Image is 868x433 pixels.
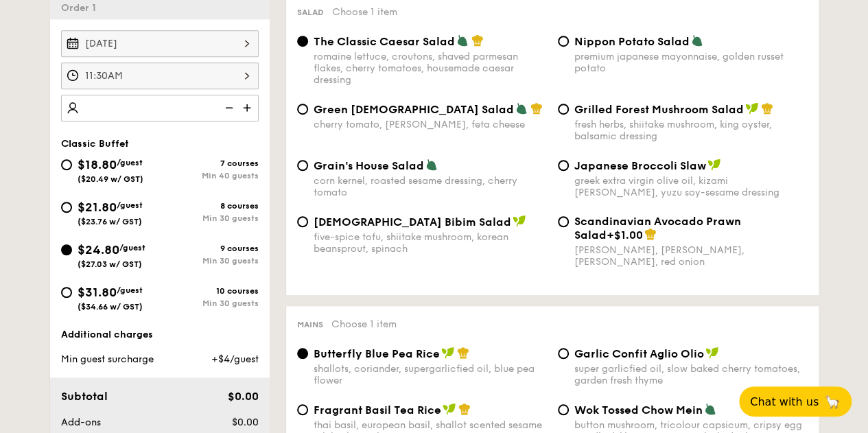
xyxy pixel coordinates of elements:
[704,403,716,415] img: icon-vegetarian.fe4039eb.svg
[297,348,308,359] input: Butterfly Blue Pea Riceshallots, coriander, supergarlicfied oil, blue pea flower
[117,285,143,295] span: /guest
[471,34,484,47] img: icon-chef-hat.a58ddaea.svg
[61,353,154,365] span: Min guest surcharge
[117,200,143,210] span: /guest
[78,217,142,226] span: ($23.76 w/ GST)
[644,228,657,240] img: icon-chef-hat.a58ddaea.svg
[574,35,690,48] span: Nippon Potato Salad
[78,259,142,269] span: ($27.03 w/ GST)
[574,403,703,417] span: Wok Tossed Chow Mein
[117,158,143,167] span: /guest
[61,328,259,342] div: Additional charges
[558,404,569,415] input: Wok Tossed Chow Meinbutton mushroom, tricolour capsicum, cripsy egg noodle, kikkoman, super garli...
[78,174,143,184] span: ($20.49 w/ GST)
[824,394,841,410] span: 🦙
[297,160,308,171] input: Grain's House Saladcorn kernel, roasted sesame dressing, cherry tomato
[218,95,238,121] img: icon-reduce.1d2dbef1.svg
[574,215,741,242] span: Scandinavian Avocado Prawn Salad
[297,104,308,115] input: Green [DEMOGRAPHIC_DATA] Saladcherry tomato, [PERSON_NAME], feta cheese
[314,175,547,198] div: corn kernel, roasted sesame dressing, cherry tomato
[458,403,471,415] img: icon-chef-hat.a58ddaea.svg
[78,302,143,312] span: ($34.66 w/ GST)
[61,287,72,298] input: $31.80/guest($34.66 w/ GST)10 coursesMin 30 guests
[739,386,852,417] button: Chat with us🦙
[761,102,773,115] img: icon-chef-hat.a58ddaea.svg
[443,403,456,415] img: icon-vegan.f8ff3823.svg
[558,36,569,47] input: Nippon Potato Saladpremium japanese mayonnaise, golden russet potato
[745,102,759,115] img: icon-vegan.f8ff3823.svg
[574,51,808,74] div: premium japanese mayonnaise, golden russet potato
[314,119,547,130] div: cherry tomato, [PERSON_NAME], feta cheese
[61,62,259,89] input: Event time
[558,160,569,171] input: Japanese Broccoli Slawgreek extra virgin olive oil, kizami [PERSON_NAME], yuzu soy-sesame dressing
[530,102,543,115] img: icon-chef-hat.a58ddaea.svg
[513,215,526,227] img: icon-vegan.f8ff3823.svg
[61,138,129,150] span: Classic Buffet
[160,201,259,211] div: 8 courses
[297,404,308,415] input: Fragrant Basil Tea Ricethai basil, european basil, shallot scented sesame oil, barley multigrain ...
[61,244,72,255] input: $24.80/guest($27.03 w/ GST)9 coursesMin 30 guests
[297,36,308,47] input: The Classic Caesar Saladromaine lettuce, croutons, shaved parmesan flakes, cherry tomatoes, house...
[425,159,438,171] img: icon-vegetarian.fe4039eb.svg
[297,216,308,227] input: [DEMOGRAPHIC_DATA] Bibim Saladfive-spice tofu, shiitake mushroom, korean beansprout, spinach
[78,157,117,172] span: $18.80
[574,363,808,386] div: super garlicfied oil, slow baked cherry tomatoes, garden fresh thyme
[314,347,440,360] span: Butterfly Blue Pea Rice
[705,347,719,359] img: icon-vegan.f8ff3823.svg
[119,243,145,253] span: /guest
[160,159,259,168] div: 7 courses
[160,244,259,253] div: 9 courses
[607,229,643,242] span: +$1.00
[574,347,704,360] span: Garlic Confit Aglio Olio
[160,213,259,223] div: Min 30 guests
[314,159,424,172] span: Grain's House Salad
[314,215,511,229] span: [DEMOGRAPHIC_DATA] Bibim Salad
[558,348,569,359] input: Garlic Confit Aglio Oliosuper garlicfied oil, slow baked cherry tomatoes, garden fresh thyme
[160,286,259,296] div: 10 courses
[457,347,469,359] img: icon-chef-hat.a58ddaea.svg
[574,103,744,116] span: Grilled Forest Mushroom Salad
[558,216,569,227] input: Scandinavian Avocado Prawn Salad+$1.00[PERSON_NAME], [PERSON_NAME], [PERSON_NAME], red onion
[61,2,102,14] span: Order 1
[332,6,397,18] span: Choose 1 item
[456,34,469,47] img: icon-vegetarian.fe4039eb.svg
[750,395,819,408] span: Chat with us
[78,242,119,257] span: $24.80
[691,34,703,47] img: icon-vegetarian.fe4039eb.svg
[441,347,455,359] img: icon-vegan.f8ff3823.svg
[211,353,258,365] span: +$4/guest
[314,103,514,116] span: Green [DEMOGRAPHIC_DATA] Salad
[61,159,72,170] input: $18.80/guest($20.49 w/ GST)7 coursesMin 40 guests
[707,159,721,171] img: icon-vegan.f8ff3823.svg
[314,35,455,48] span: The Classic Caesar Salad
[61,417,101,428] span: Add-ons
[227,390,258,403] span: $0.00
[61,30,259,57] input: Event date
[297,320,323,329] span: Mains
[314,363,547,386] div: shallots, coriander, supergarlicfied oil, blue pea flower
[160,299,259,308] div: Min 30 guests
[331,318,397,330] span: Choose 1 item
[160,256,259,266] div: Min 30 guests
[61,202,72,213] input: $21.80/guest($23.76 w/ GST)8 coursesMin 30 guests
[574,119,808,142] div: fresh herbs, shiitake mushroom, king oyster, balsamic dressing
[574,159,706,172] span: Japanese Broccoli Slaw
[558,104,569,115] input: Grilled Forest Mushroom Saladfresh herbs, shiitake mushroom, king oyster, balsamic dressing
[61,390,108,403] span: Subtotal
[297,8,324,17] span: Salad
[78,200,117,215] span: $21.80
[574,175,808,198] div: greek extra virgin olive oil, kizami [PERSON_NAME], yuzu soy-sesame dressing
[160,171,259,180] div: Min 40 guests
[78,285,117,300] span: $31.80
[314,231,547,255] div: five-spice tofu, shiitake mushroom, korean beansprout, spinach
[314,403,441,417] span: Fragrant Basil Tea Rice
[238,95,259,121] img: icon-add.58712e84.svg
[574,244,808,268] div: [PERSON_NAME], [PERSON_NAME], [PERSON_NAME], red onion
[515,102,528,115] img: icon-vegetarian.fe4039eb.svg
[314,51,547,86] div: romaine lettuce, croutons, shaved parmesan flakes, cherry tomatoes, housemade caesar dressing
[231,417,258,428] span: $0.00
